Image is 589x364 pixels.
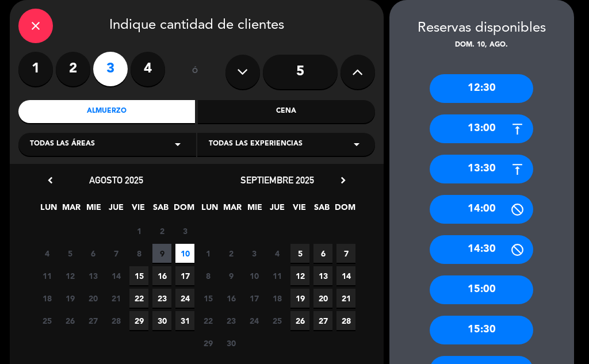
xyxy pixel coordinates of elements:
[290,266,309,285] span: 12
[89,174,143,186] span: agosto 2025
[175,266,194,285] span: 17
[29,19,43,33] i: close
[335,201,354,220] span: DOM
[290,311,309,330] span: 26
[37,244,56,263] span: 4
[198,334,217,352] span: 29
[60,244,79,263] span: 5
[106,289,125,308] span: 21
[151,201,170,220] span: SAB
[336,244,355,263] span: 7
[430,74,533,103] div: 12:30
[313,244,332,263] span: 6
[177,52,214,92] div: ó
[336,311,355,330] span: 28
[174,201,193,220] span: DOM
[83,266,102,285] span: 13
[152,289,171,308] span: 23
[129,244,148,263] span: 8
[106,266,125,285] span: 14
[244,266,263,285] span: 10
[83,244,102,263] span: 6
[129,201,148,220] span: VIE
[30,139,95,150] span: Todas las áreas
[240,174,314,186] span: septiembre 2025
[223,201,242,220] span: MAR
[18,52,53,86] label: 1
[129,289,148,308] span: 22
[313,289,332,308] span: 20
[175,244,194,263] span: 10
[430,316,533,344] div: 15:30
[62,201,81,220] span: MAR
[37,311,56,330] span: 25
[221,244,240,263] span: 2
[152,244,171,263] span: 9
[171,137,185,151] i: arrow_drop_down
[267,266,286,285] span: 11
[267,289,286,308] span: 18
[18,9,375,43] div: Indique cantidad de clientes
[245,201,264,220] span: MIE
[37,266,56,285] span: 11
[221,311,240,330] span: 23
[198,289,217,308] span: 15
[175,311,194,330] span: 31
[152,266,171,285] span: 16
[244,289,263,308] span: 17
[430,114,533,143] div: 13:00
[106,311,125,330] span: 28
[221,266,240,285] span: 9
[313,266,332,285] span: 13
[267,311,286,330] span: 25
[39,201,58,220] span: LUN
[83,289,102,308] span: 20
[313,311,332,330] span: 27
[244,244,263,263] span: 3
[83,311,102,330] span: 27
[198,244,217,263] span: 1
[430,235,533,264] div: 14:30
[44,174,56,186] i: chevron_left
[60,311,79,330] span: 26
[106,244,125,263] span: 7
[336,289,355,308] span: 21
[131,52,165,86] label: 4
[60,266,79,285] span: 12
[336,266,355,285] span: 14
[175,221,194,240] span: 3
[152,221,171,240] span: 2
[175,289,194,308] span: 24
[221,289,240,308] span: 16
[350,137,364,151] i: arrow_drop_down
[84,201,103,220] span: MIE
[221,334,240,352] span: 30
[106,201,125,220] span: JUE
[129,311,148,330] span: 29
[430,275,533,304] div: 15:00
[209,139,303,150] span: Todas las experiencias
[152,311,171,330] span: 30
[93,52,128,86] label: 3
[290,244,309,263] span: 5
[198,266,217,285] span: 8
[430,195,533,224] div: 14:00
[198,100,375,123] div: Cena
[60,289,79,308] span: 19
[389,40,574,51] div: dom. 10, ago.
[129,221,148,240] span: 1
[389,17,574,40] div: Reservas disponibles
[290,289,309,308] span: 19
[267,244,286,263] span: 4
[198,311,217,330] span: 22
[290,201,309,220] span: VIE
[430,155,533,183] div: 13:30
[200,201,219,220] span: LUN
[312,201,331,220] span: SAB
[244,311,263,330] span: 24
[267,201,286,220] span: JUE
[129,266,148,285] span: 15
[37,289,56,308] span: 18
[18,100,196,123] div: Almuerzo
[56,52,90,86] label: 2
